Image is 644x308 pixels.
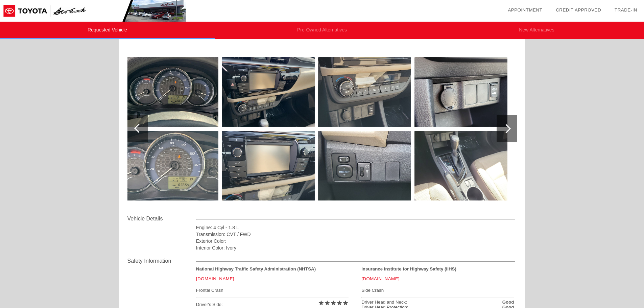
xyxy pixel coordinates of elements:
i: star [330,300,336,306]
div: Side Crash [361,286,514,294]
img: 28.jpg [414,57,507,127]
img: 26.jpg [318,57,411,127]
strong: Good [502,300,514,305]
a: Trade-In [615,7,637,13]
a: Appointment [508,7,542,13]
a: [DOMAIN_NAME] [196,276,234,281]
img: 25.jpg [222,131,315,200]
div: Interior Color: Ivory [196,244,516,251]
i: star [318,300,324,306]
div: Vehicle Details [127,215,196,223]
li: Pre-Owned Alternatives [215,22,429,39]
i: star [336,300,342,306]
div: Safety Information [127,257,196,265]
i: star [342,300,349,306]
img: 24.jpg [222,57,315,127]
div: Transmission: CVT / FWD [196,231,516,238]
a: Credit Approved [556,7,601,13]
strong: National Highway Traffic Safety Administration (NHTSA) [196,266,316,271]
div: Exterior Color: [196,238,516,244]
img: 29.jpg [414,131,507,200]
li: New Alternatives [429,22,644,39]
img: 27.jpg [318,131,411,200]
img: 23.jpg [125,131,218,200]
div: Frontal Crash [196,286,349,294]
div: Driver Head and Neck: [361,300,407,305]
strong: Insurance Institute for Highway Safety (IIHS) [361,266,456,271]
div: Engine: 4 Cyl - 1.8 L [196,224,516,231]
i: star [324,300,330,306]
img: 22.jpg [125,57,218,127]
a: [DOMAIN_NAME] [361,276,400,281]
